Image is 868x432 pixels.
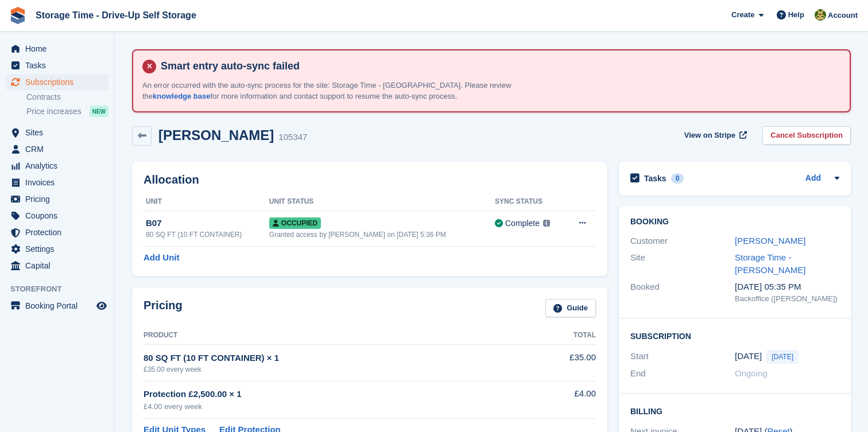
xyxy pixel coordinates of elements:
h2: Billing [630,405,839,417]
div: Backoffice ([PERSON_NAME]) [735,293,839,305]
h4: Smart entry auto-sync failed [156,60,840,73]
img: Zain Sarwar [815,9,826,21]
td: £4.00 [523,381,596,418]
a: menu [6,41,108,57]
img: stora-icon-8386f47178a22dfd0bd8f6a31ec36ba5ce8667c1dd55bd0f319d3a0aa187defe.svg [9,7,26,24]
div: NEW [90,106,108,117]
div: £4.00 every week [144,401,523,412]
span: Storefront [10,283,114,295]
a: knowledge base [153,92,210,100]
th: Sync Status [495,193,565,211]
div: Booked [630,281,735,305]
img: icon-info-grey-7440780725fd019a000dd9b08b2336e03edf1995a4989e88bcd33f0948082b44.svg [543,220,550,227]
span: Pricing [25,191,94,207]
h2: Pricing [144,299,183,318]
div: 105347 [278,131,307,144]
span: Protection [25,224,94,240]
a: Storage Time - Drive-Up Self Storage [31,6,201,25]
a: menu [6,191,108,207]
div: Complete [505,217,540,229]
a: menu [6,241,108,257]
span: Help [788,9,804,21]
div: Start [630,350,735,364]
span: Booking Portal [25,298,94,314]
span: Invoices [25,174,94,190]
a: [PERSON_NAME] [735,236,805,246]
span: Price increases [26,106,82,117]
a: Cancel Subscription [762,126,851,145]
div: B07 [146,217,269,230]
h2: Booking [630,217,839,227]
h2: Subscription [630,330,839,341]
div: 80 SQ FT (10 FT CONTAINER) × 1 [144,352,523,365]
p: An error occurred with the auto-sync process for the site: Storage Time - [GEOGRAPHIC_DATA]. Plea... [142,80,544,102]
a: menu [6,57,108,73]
a: menu [6,124,108,141]
span: Settings [25,241,94,257]
div: £35.00 every week [144,364,523,375]
a: menu [6,174,108,190]
a: Preview store [95,299,108,313]
span: Capital [25,258,94,274]
span: Account [828,10,858,21]
th: Unit [144,193,269,211]
div: Granted access by [PERSON_NAME] on [DATE] 5:36 PM [269,229,495,240]
a: Guide [545,299,596,318]
div: Customer [630,235,735,248]
h2: Tasks [644,173,666,184]
h2: Allocation [144,173,596,186]
th: Total [523,326,596,345]
a: Price increases NEW [26,105,108,118]
span: Tasks [25,57,94,73]
div: End [630,367,735,380]
a: Contracts [26,92,108,103]
span: Occupied [269,217,321,229]
span: Sites [25,124,94,141]
a: menu [6,258,108,274]
time: 2025-09-01 00:00:00 UTC [735,350,762,363]
div: 80 SQ FT (10 FT CONTAINER) [146,229,269,240]
span: [DATE] [766,350,799,364]
a: menu [6,298,108,314]
div: Protection £2,500.00 × 1 [144,388,523,401]
a: menu [6,141,108,157]
td: £35.00 [523,345,596,381]
span: Create [731,9,754,21]
a: Add [805,172,821,185]
div: 0 [671,173,684,184]
h2: [PERSON_NAME] [158,127,274,143]
a: Add Unit [144,251,179,264]
div: [DATE] 05:35 PM [735,281,839,294]
span: CRM [25,141,94,157]
div: Site [630,251,735,277]
a: menu [6,158,108,174]
a: menu [6,224,108,240]
a: View on Stripe [680,126,749,145]
span: Ongoing [735,368,768,378]
th: Unit Status [269,193,495,211]
a: Storage Time - [PERSON_NAME] [735,252,805,275]
th: Product [144,326,523,345]
a: menu [6,208,108,224]
span: Coupons [25,208,94,224]
span: Subscriptions [25,74,94,90]
span: View on Stripe [684,130,735,141]
span: Analytics [25,158,94,174]
span: Home [25,41,94,57]
a: menu [6,74,108,90]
